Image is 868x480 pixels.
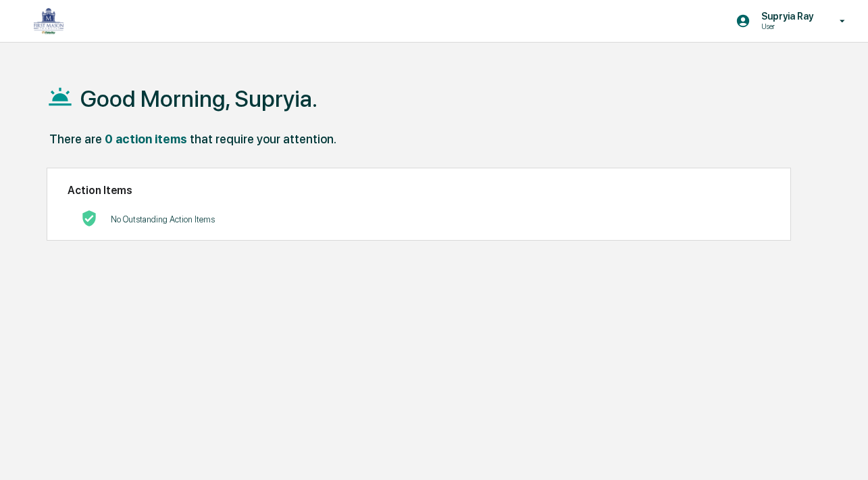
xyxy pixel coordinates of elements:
[190,132,336,146] div: that require your attention.
[32,7,65,35] img: logo
[750,11,820,22] p: Supryia Ray
[81,210,97,226] img: No Actions logo
[49,132,102,146] div: There are
[750,22,820,31] p: User
[105,132,187,146] div: 0 action items
[68,184,771,197] h2: Action Items
[80,85,317,112] h1: Good Morning, Supryia.
[111,214,215,224] p: No Outstanding Action Items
